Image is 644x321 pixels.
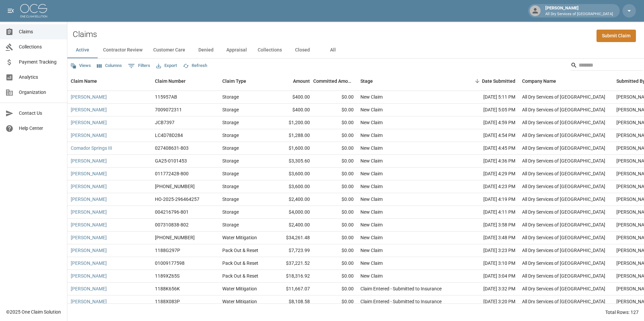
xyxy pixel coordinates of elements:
div: $0.00 [313,295,357,308]
div: $4,000.00 [269,206,313,219]
div: [DATE] 4:54 PM [458,129,519,142]
div: Company Name [519,72,613,91]
div: Pack Out & Reset [222,260,258,266]
div: [DATE] 3:48 PM [458,231,519,244]
a: [PERSON_NAME] [71,183,107,190]
div: All Dry Services of Atlanta [522,247,605,254]
div: [DATE] 4:19 PM [458,193,519,206]
div: Claim Entered - Submitted to Insurance [360,298,442,305]
div: New Claim [360,119,383,126]
div: JCB7397 [155,119,174,126]
div: [DATE] 4:23 PM [458,180,519,193]
div: $1,200.00 [269,116,313,129]
div: New Claim [360,260,383,266]
div: New Claim [360,183,383,190]
div: All Dry Services of Atlanta [522,94,605,100]
div: Water Mitigation [222,285,257,292]
div: Storage [222,221,239,228]
button: Customer Care [148,42,191,58]
a: [PERSON_NAME] [71,157,107,164]
div: [DATE] 4:59 PM [458,116,519,129]
div: $3,305.60 [269,155,313,168]
div: 01-009-039836 [155,183,195,190]
div: $3,600.00 [269,180,313,193]
button: Refresh [181,61,209,71]
div: All Dry Services of Atlanta [522,196,605,203]
div: Pack Out & Reset [222,273,258,279]
div: [DATE] 3:32 PM [458,283,519,295]
div: $0.00 [313,193,357,206]
div: New Claim [360,196,383,203]
div: $0.00 [313,231,357,244]
button: Show filters [126,61,152,71]
div: All Dry Services of Atlanta [522,145,605,151]
div: Claim Entered - Submitted to Insurance [360,285,442,292]
div: All Dry Services of Atlanta [522,119,605,126]
div: 1188K656K [155,285,180,292]
div: [DATE] 4:45 PM [458,142,519,155]
span: Analytics [19,74,62,81]
span: Collections [19,43,62,50]
div: $0.00 [313,244,357,257]
a: [PERSON_NAME] [71,285,107,292]
div: New Claim [360,247,383,254]
div: New Claim [360,132,383,139]
div: © 2025 One Claim Solution [6,309,61,315]
a: [PERSON_NAME] [71,106,107,113]
div: New Claim [360,209,383,215]
span: Payment Tracking [19,59,62,66]
div: Claim Name [67,72,152,91]
div: Stage [360,72,373,91]
div: [DATE] 5:05 PM [458,104,519,116]
div: All Dry Services of Atlanta [522,157,605,164]
div: Storage [222,132,239,139]
div: Storage [222,94,239,100]
div: All Dry Services of Atlanta [522,221,605,228]
div: Water Mitigation [222,234,257,241]
a: [PERSON_NAME] [71,298,107,305]
div: [DATE] 3:58 PM [458,219,519,231]
div: New Claim [360,234,383,241]
button: All [318,42,348,58]
div: $0.00 [313,91,357,104]
span: Contact Us [19,110,62,117]
a: [PERSON_NAME] [71,196,107,203]
div: [DATE] 3:20 PM [458,295,519,308]
div: Committed Amount [313,72,357,91]
div: Storage [222,106,239,113]
div: 115957AB [155,94,177,100]
div: HO-2025-296464257 [155,196,199,203]
div: Search [571,60,643,72]
div: Stage [357,72,458,91]
div: $0.00 [313,142,357,155]
div: New Claim [360,94,383,100]
a: [PERSON_NAME] [71,132,107,139]
a: [PERSON_NAME] [71,234,107,241]
div: All Dry Services of Atlanta [522,209,605,215]
div: Total Rows: 127 [605,309,639,316]
div: Claim Name [71,72,97,91]
span: Organization [19,89,62,96]
div: New Claim [360,170,383,177]
div: $0.00 [313,104,357,116]
h2: Claims [73,30,97,39]
div: [DATE] 4:29 PM [458,168,519,180]
button: Denied [191,42,221,58]
div: $1,600.00 [269,142,313,155]
button: Active [67,42,98,58]
a: Submit Claim [597,30,636,42]
a: [PERSON_NAME] [71,209,107,215]
button: Select columns [95,61,124,71]
div: Claim Type [222,72,246,91]
div: $400.00 [269,104,313,116]
div: $2,400.00 [269,193,313,206]
div: Claim Number [152,72,219,91]
div: $0.00 [313,257,357,270]
a: [PERSON_NAME] [71,273,107,279]
div: $1,288.00 [269,129,313,142]
div: All Dry Services of Atlanta [522,234,605,241]
div: [DATE] 3:23 PM [458,244,519,257]
div: $18,316.92 [269,270,313,283]
div: All Dry Services of Atlanta [522,170,605,177]
div: 007310838-802 [155,221,189,228]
